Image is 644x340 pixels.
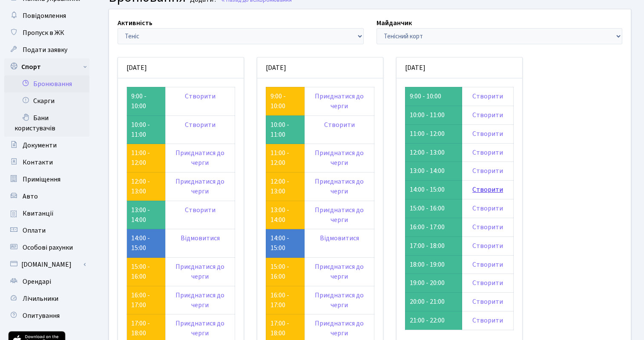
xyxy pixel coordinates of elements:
label: Майданчик [377,18,412,28]
a: Опитування [4,307,89,324]
div: [DATE] [397,58,522,78]
span: Авто [23,192,38,201]
a: Створити [472,260,503,269]
span: Опитування [23,311,60,320]
a: 17:00 - 18:00 [131,319,150,338]
a: 15:00 - 16:00 [270,262,289,281]
a: Приєднатися до черги [175,291,224,310]
td: 14:00 - 15:00 [405,181,462,199]
a: 16:00 - 17:00 [270,291,289,310]
a: Створити [472,148,503,157]
a: Створити [185,120,216,130]
td: 10:00 - 11:00 [405,106,462,124]
a: 9:00 - 10:00 [270,92,286,111]
td: 10:00 - 11:00 [127,115,166,144]
a: Приєднатися до черги [175,177,224,196]
a: Створити [472,92,503,101]
a: Пропуск в ЖК [4,24,89,41]
td: 10:00 - 11:00 [266,115,305,144]
td: 12:00 - 13:00 [405,143,462,162]
a: Створити [472,241,503,251]
a: Приєднатися до черги [315,319,364,338]
a: 14:00 - 15:00 [131,233,150,253]
a: Квитанції [4,205,89,222]
span: Повідомлення [23,11,66,20]
a: 16:00 - 17:00 [131,291,150,310]
td: 9:00 - 10:00 [127,87,166,115]
a: Приєднатися до черги [315,291,364,310]
span: Подати заявку [23,45,67,55]
a: Повідомлення [4,7,89,24]
td: 20:00 - 21:00 [405,293,462,311]
a: Створити [185,205,216,215]
a: [DOMAIN_NAME] [4,256,89,273]
td: 9:00 - 10:00 [405,87,462,106]
a: Створити [472,316,503,325]
a: Відмовитися [320,233,359,243]
span: Орендарі [23,277,51,286]
td: 17:00 - 18:00 [405,236,462,255]
a: Створити [472,222,503,232]
a: Приєднатися до черги [175,319,224,338]
a: Створити [472,110,503,120]
a: Орендарі [4,273,89,290]
a: Приєднатися до черги [315,205,364,225]
a: 13:00 - 14:00 [270,205,289,225]
td: 13:00 - 14:00 [127,201,166,229]
td: 16:00 - 17:00 [405,218,462,236]
a: Приєднатися до черги [175,262,224,281]
a: Приміщення [4,171,89,188]
a: Спорт [4,58,89,75]
a: Подати заявку [4,41,89,58]
a: Створити [472,185,503,194]
a: Створити [472,204,503,213]
a: Створити [472,166,503,176]
a: 12:00 - 13:00 [270,177,289,196]
a: Приєднатися до черги [175,148,224,167]
span: Квитанції [23,209,54,218]
a: 12:00 - 13:00 [131,177,150,196]
a: 11:00 - 12:00 [270,148,289,167]
label: Активність [118,18,152,28]
a: Документи [4,137,89,154]
a: 14:00 - 15:00 [270,233,289,253]
span: Документи [23,141,57,150]
a: Приєднатися до черги [315,262,364,281]
span: Пропуск в ЖК [23,28,64,37]
a: Приєднатися до черги [315,177,364,196]
a: Особові рахунки [4,239,89,256]
td: 11:00 - 12:00 [405,124,462,143]
a: Створити [472,297,503,306]
span: Приміщення [23,175,60,184]
a: Авто [4,188,89,205]
td: 21:00 - 22:00 [405,311,462,330]
td: 15:00 - 16:00 [405,199,462,218]
a: 15:00 - 16:00 [131,262,150,281]
td: 19:00 - 20:00 [405,274,462,293]
a: Створити [324,120,355,130]
a: Оплати [4,222,89,239]
td: 18:00 - 19:00 [405,255,462,274]
span: Особові рахунки [23,243,73,252]
a: Створити [472,278,503,288]
div: [DATE] [257,58,383,78]
a: Скарги [4,92,89,109]
a: Бани користувачів [4,109,89,137]
span: Оплати [23,226,46,235]
a: Контакти [4,154,89,171]
a: Бронювання [4,75,89,92]
a: Лічильники [4,290,89,307]
a: 17:00 - 18:00 [270,319,289,338]
td: 13:00 - 14:00 [405,162,462,181]
a: Відмовитися [181,233,220,243]
span: Лічильники [23,294,58,303]
a: Приєднатися до черги [315,148,364,167]
span: Контакти [23,158,53,167]
a: Створити [185,92,216,101]
a: 11:00 - 12:00 [131,148,150,167]
a: Створити [472,129,503,138]
div: [DATE] [118,58,244,78]
a: Приєднатися до черги [315,92,364,111]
